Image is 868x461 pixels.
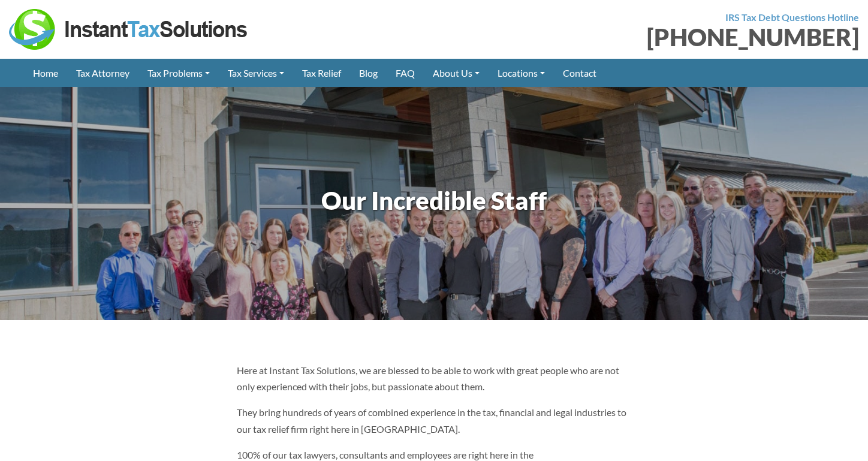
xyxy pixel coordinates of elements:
strong: IRS Tax Debt Questions Hotline [725,11,859,23]
a: Contact [554,59,605,87]
a: About Us [424,59,489,87]
img: Instant Tax Solutions Logo [9,9,249,50]
a: Tax Services [219,59,293,87]
p: Here at Instant Tax Solutions, we are blessed to be able to work with great people who are not on... [237,362,632,394]
a: Home [24,59,67,87]
a: Blog [350,59,387,87]
a: Tax Problems [138,59,219,87]
a: Tax Attorney [67,59,138,87]
p: They bring hundreds of years of combined experience in the tax, financial and legal industries to... [237,404,632,436]
a: Instant Tax Solutions Logo [9,22,249,34]
div: [PHONE_NUMBER] [443,25,859,49]
a: Locations [489,59,554,87]
h1: Our Incredible Staff [30,183,838,218]
a: FAQ [387,59,424,87]
a: Tax Relief [293,59,350,87]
